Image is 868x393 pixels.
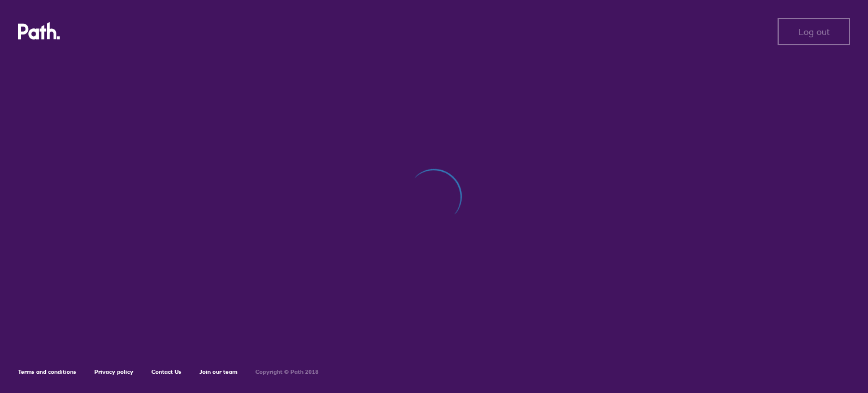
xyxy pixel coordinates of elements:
[798,27,830,37] span: Log out
[94,368,133,375] a: Privacy policy
[18,368,76,375] a: Terms and conditions
[255,369,319,375] h6: Copyright © Path 2018
[778,18,850,45] button: Log out
[151,368,181,375] a: Contact Us
[199,368,237,375] a: Join our team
